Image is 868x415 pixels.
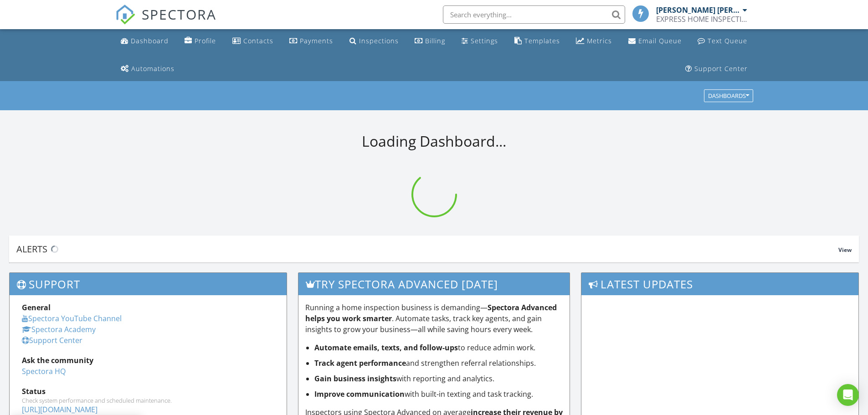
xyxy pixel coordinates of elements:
p: Running a home inspection business is demanding— . Automate tasks, track key agents, and gain ins... [305,302,563,335]
div: Check system performance and scheduled maintenance. [22,397,274,404]
a: Spectora YouTube Channel [22,313,122,323]
a: Billing [411,33,449,50]
strong: General [22,302,51,313]
li: to reduce admin work. [314,342,563,353]
a: Email Queue [625,33,685,50]
strong: Improve communication [314,389,405,399]
h3: Latest Updates [581,273,858,295]
a: Spectora HQ [22,366,66,376]
div: Dashboards [708,93,749,99]
div: Settings [471,36,498,45]
a: Payments [286,33,337,50]
div: Alerts [16,243,838,255]
div: Billing [425,36,445,45]
strong: Automate emails, texts, and follow-ups [314,343,458,353]
button: Dashboards [704,90,753,102]
div: [PERSON_NAME] [PERSON_NAME] [656,5,740,15]
a: Company Profile [181,33,220,50]
a: Settings [458,33,502,50]
h3: Try spectora advanced [DATE] [298,273,570,295]
div: Text Queue [708,36,747,45]
div: Metrics [587,36,612,45]
li: and strengthen referral relationships. [314,358,563,369]
a: Support Center [682,61,751,77]
a: Inspections [346,33,402,50]
li: with reporting and analytics. [314,373,563,384]
div: Payments [300,36,333,45]
span: View [838,246,852,254]
div: Profile [195,36,216,45]
div: Contacts [243,36,273,45]
div: Ask the community [22,355,274,366]
li: with built-in texting and task tracking. [314,389,563,400]
div: Automations [131,64,175,73]
a: Spectora Academy [22,324,96,334]
h3: Support [10,273,287,295]
a: [URL][DOMAIN_NAME] [22,405,98,415]
div: Inspections [359,36,399,45]
div: Dashboard [131,36,169,45]
div: Open Intercom Messenger [837,384,859,406]
div: Support Center [694,64,748,73]
a: Contacts [229,33,277,50]
img: The Best Home Inspection Software - Spectora [115,5,135,25]
strong: Track agent performance [314,358,406,368]
input: Search everything... [443,5,625,24]
a: SPECTORA [115,12,216,31]
div: EXPRESS HOME INSPECTIONS, LLc [656,15,747,24]
strong: Spectora Advanced helps you work smarter [305,302,557,323]
a: Automations (Basic) [117,61,178,77]
a: Text Queue [694,33,751,50]
a: Templates [511,33,564,50]
span: SPECTORA [142,5,216,24]
div: Status [22,386,274,397]
strong: Gain business insights [314,374,396,384]
div: Email Queue [638,36,682,45]
a: Dashboard [117,33,172,50]
a: Metrics [572,33,616,50]
a: Support Center [22,335,82,345]
div: Templates [524,36,560,45]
